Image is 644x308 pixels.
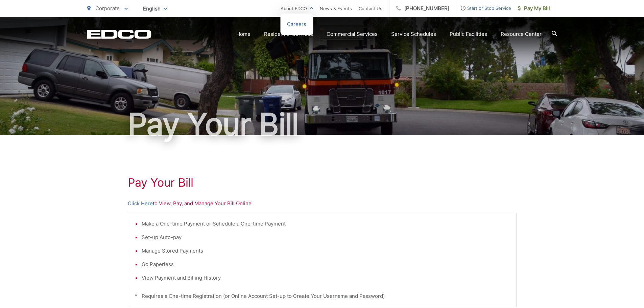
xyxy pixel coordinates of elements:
[320,4,352,13] a: News & Events
[264,30,313,38] a: Residential Services
[236,30,251,38] a: Home
[359,4,382,13] a: Contact Us
[87,29,151,39] a: EDCD logo. Return to the homepage.
[128,176,517,189] h1: Pay Your Bill
[327,30,378,38] a: Commercial Services
[450,30,487,38] a: Public Facilities
[142,233,509,241] li: Set-up Auto-pay
[135,292,509,300] p: * Requires a One-time Registration (or Online Account Set-up to Create Your Username and Password)
[142,260,509,268] li: Go Paperless
[501,30,542,38] a: Resource Center
[142,274,509,282] li: View Payment and Billing History
[128,199,517,208] p: to View, Pay, and Manage Your Bill Online
[142,220,509,228] li: Make a One-time Payment or Schedule a One-time Payment
[391,30,436,38] a: Service Schedules
[128,199,153,208] a: Click Here
[87,108,557,141] h1: Pay Your Bill
[287,20,306,28] a: Careers
[95,5,120,11] span: Corporate
[142,247,509,255] li: Manage Stored Payments
[281,4,313,13] a: About EDCO
[138,3,172,15] span: English
[518,4,550,13] span: Pay My Bill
